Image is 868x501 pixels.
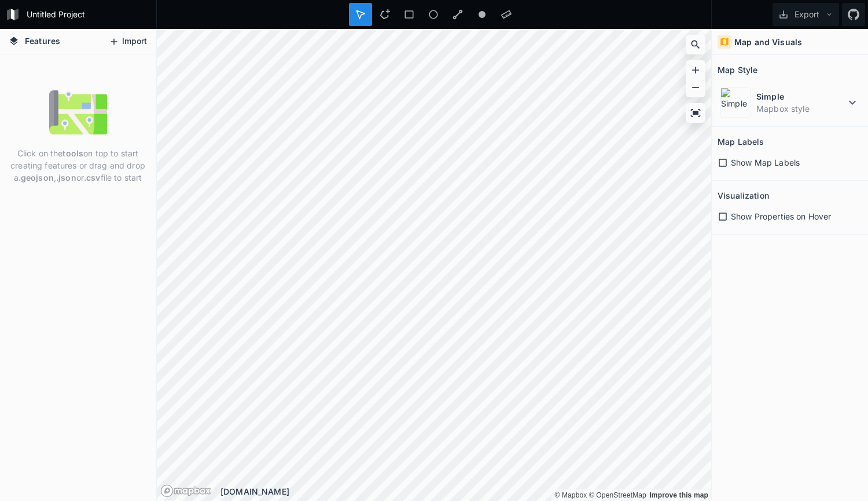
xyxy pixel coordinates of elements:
h4: Map and Visuals [734,36,802,48]
img: Simple [720,87,751,118]
strong: .json [56,173,76,182]
img: empty [49,83,107,141]
button: Export [773,3,839,26]
div: [DOMAIN_NAME] [220,485,711,498]
dd: Mapbox style [756,103,845,115]
a: Mapbox [554,491,587,499]
p: Click on the on top to start creating features or drag and drop a , or file to start [9,147,147,184]
span: Show Map Labels [731,156,800,169]
a: Map feedback [649,491,708,499]
strong: .geojson [19,173,54,182]
a: OpenStreetMap [589,491,646,499]
h2: Map Style [718,61,757,79]
strong: tools [62,148,83,158]
button: Import [103,32,153,51]
strong: .csv [84,173,101,182]
span: Show Properties on Hover [731,210,831,222]
h2: Visualization [718,186,769,204]
h2: Map Labels [718,133,764,151]
span: Features [25,35,60,47]
a: Mapbox logo [160,484,211,498]
dt: Simple [756,90,845,103]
